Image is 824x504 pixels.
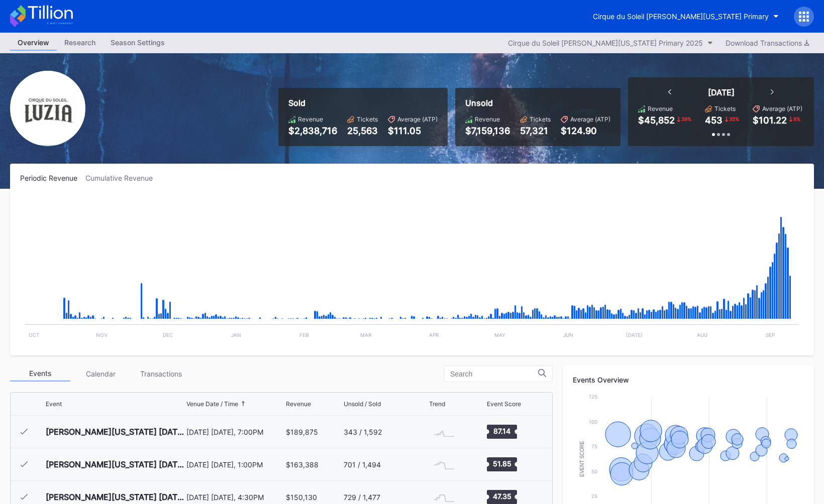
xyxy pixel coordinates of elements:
[186,460,283,469] div: [DATE] [DATE], 1:00PM
[46,427,184,437] div: [PERSON_NAME][US_STATE] [DATE] Evening
[103,35,172,50] div: Season Settings
[344,428,382,436] div: 343 / 1,592
[46,492,184,502] div: [PERSON_NAME][US_STATE] [DATE] Evening
[697,332,707,338] text: Aug
[492,459,511,468] text: 51.85
[593,12,769,21] div: Cirque du Soleil [PERSON_NAME][US_STATE] Primary
[96,332,108,338] text: Nov
[638,115,675,125] div: $45,852
[626,332,643,338] text: [DATE]
[103,35,172,51] a: Season Settings
[298,115,323,123] div: Revenue
[648,105,673,112] div: Revenue
[429,452,459,477] svg: Chart title
[344,493,380,501] div: 729 / 1,477
[163,332,173,338] text: Dec
[344,460,381,469] div: 701 / 1,494
[288,125,337,136] div: $2,838,716
[85,174,161,182] div: Cumulative Revenue
[585,7,786,26] button: Cirque du Soleil [PERSON_NAME][US_STATE] Primary
[579,441,585,477] text: Event Score
[591,493,597,499] text: 25
[46,459,184,469] div: [PERSON_NAME][US_STATE] [DATE] Afternoon
[792,115,801,123] div: 8 %
[680,115,692,123] div: 39 %
[563,332,573,338] text: Jun
[70,366,131,382] div: Calendar
[561,125,610,136] div: $124.90
[530,115,551,123] div: Tickets
[286,428,318,436] div: $189,875
[286,493,317,501] div: $150,130
[429,332,439,338] text: Apr
[450,370,538,378] input: Search
[429,419,459,444] svg: Chart title
[714,105,736,112] div: Tickets
[492,492,511,500] text: 47.35
[20,174,85,182] div: Periodic Revenue
[186,428,283,436] div: [DATE] [DATE], 7:00PM
[520,125,551,136] div: 57,321
[360,332,372,338] text: Mar
[573,375,804,384] div: Events Overview
[57,35,103,50] div: Research
[591,443,597,449] text: 75
[475,115,500,123] div: Revenue
[708,87,735,97] div: [DATE]
[720,36,814,50] button: Download Transactions
[493,427,510,435] text: 87.14
[10,35,57,51] a: Overview
[288,98,438,108] div: Sold
[494,332,505,338] text: May
[10,71,85,146] img: Cirque_du_Soleil_LUZIA_Washington_Primary.png
[753,115,787,125] div: $101.22
[465,98,610,108] div: Unsold
[728,115,740,123] div: 35 %
[347,125,378,136] div: 25,563
[186,400,238,408] div: Venue Date / Time
[286,400,311,408] div: Revenue
[231,332,241,338] text: Jan
[186,493,283,501] div: [DATE] [DATE], 4:30PM
[589,419,597,425] text: 100
[726,39,809,47] div: Download Transactions
[766,332,775,338] text: Sep
[705,115,723,125] div: 453
[465,125,510,136] div: $7,159,136
[344,400,381,408] div: Unsold / Sold
[570,115,610,123] div: Average (ATP)
[503,36,718,50] button: Cirque du Soleil [PERSON_NAME][US_STATE] Primary 2025
[286,460,319,469] div: $163,388
[762,105,802,112] div: Average (ATP)
[591,468,597,474] text: 50
[10,366,70,382] div: Events
[57,35,103,51] a: Research
[46,400,62,408] div: Event
[429,400,445,408] div: Trend
[29,332,39,338] text: Oct
[487,400,521,408] div: Event Score
[299,332,309,338] text: Feb
[20,195,804,345] svg: Chart title
[397,115,438,123] div: Average (ATP)
[131,366,191,382] div: Transactions
[388,125,438,136] div: $111.05
[589,394,597,400] text: 125
[357,115,378,123] div: Tickets
[508,39,703,47] div: Cirque du Soleil [PERSON_NAME][US_STATE] Primary 2025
